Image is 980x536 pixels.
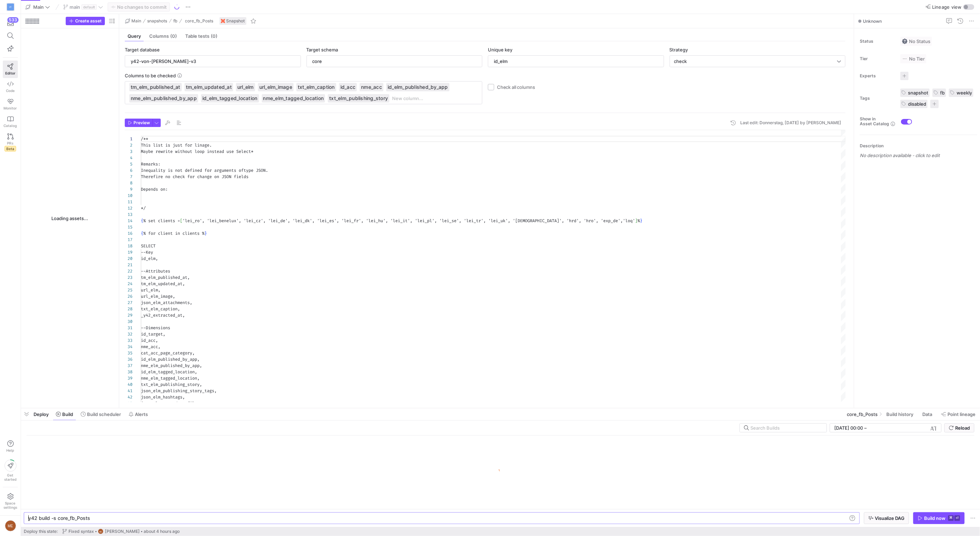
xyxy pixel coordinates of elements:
[674,58,687,64] span: check
[494,84,535,90] label: Check all columns
[125,400,132,407] div: 43
[3,17,18,29] button: 533
[392,94,478,103] input: New column...
[900,37,932,46] button: No statusNo Status
[263,95,324,102] span: nme_elm_tagged_location
[125,47,160,52] span: Target database
[868,425,914,431] input: End datetime
[4,124,17,128] span: Catalog
[305,218,427,224] span: dk', 'lei_es', 'lei_fr', 'lei_hu', 'lei_it', 'lei_
[141,142,212,148] span: This list is just for linage.
[143,218,180,224] span: % set clients =
[3,501,17,509] span: Space settings
[170,34,177,38] span: (0)
[3,457,18,484] button: Getstarted
[141,401,202,406] span: json_elm_tagged_profiles,
[860,153,977,158] p: No description available - click to edit
[860,96,895,101] span: Tags
[955,425,970,431] span: Reload
[125,318,132,325] div: 30
[6,89,15,93] span: Code
[185,34,217,38] span: Table tests
[141,174,244,179] span: Therefire no check for change on JSON fiel
[141,375,200,381] span: nme_elm_tagged_location,
[141,300,192,305] span: json_elm_attachments,
[125,186,132,192] div: 9
[125,369,132,375] div: 38
[105,529,140,534] span: [PERSON_NAME]
[750,425,821,431] input: Search Builds
[211,34,217,38] span: (0)
[125,299,132,306] div: 27
[6,448,15,452] span: Help
[21,28,119,408] div: Loading assets...
[635,218,637,224] span: ]
[902,38,930,44] span: No Status
[237,84,254,91] span: url_elm
[637,218,640,224] span: %
[125,155,132,161] div: 4
[125,281,132,287] div: 24
[125,350,132,356] div: 35
[123,17,143,25] button: Main
[3,113,18,131] a: Catalog
[125,408,151,420] button: Alerts
[944,423,974,432] button: Reload
[125,381,132,388] div: 40
[3,61,18,78] a: Editor
[141,306,180,312] span: txt_elm_caption,
[98,529,103,534] div: ME
[259,84,292,91] span: url_elm_image
[141,256,158,261] span: id_elm,
[244,174,248,179] span: ds
[947,411,975,417] span: Point lineage
[125,142,132,148] div: 2
[7,17,19,23] div: 533
[141,294,175,299] span: url_elm_image,
[69,529,94,534] span: Fixed syntax
[131,19,141,23] span: Main
[125,306,132,312] div: 28
[883,408,918,420] button: Build history
[141,344,160,350] span: nme_acc,
[141,268,170,274] span: --Attributes
[938,408,979,420] button: Point lineage
[340,84,356,91] span: id_acc
[932,4,962,10] span: Lineage view
[329,95,388,102] span: txt_elm_publishing_story
[141,312,185,318] span: _y42_extracted_at,
[125,337,132,344] div: 33
[125,331,132,337] div: 32
[924,515,945,521] div: Build now
[141,218,143,224] span: {
[78,408,124,420] button: Build scheduler
[3,96,18,113] a: Monitor
[740,120,841,125] div: Last edit: Donnerstag, [DATE] by [PERSON_NAME]
[149,34,177,38] span: Columns
[5,520,16,531] div: ME
[4,106,17,110] span: Monitor
[141,388,217,394] span: json_elm_publishing_story_tags,
[62,411,73,417] span: Build
[125,230,132,237] div: 16
[202,95,258,102] span: id_elm_tagged_location
[141,350,195,356] span: cat_acc_page_category,
[834,425,863,431] input: Start datetime
[125,174,132,180] div: 7
[3,490,18,513] a: Spacesettings
[66,17,105,25] button: Create asset
[860,39,895,44] span: Status
[141,275,190,280] span: tm_elm_published_at,
[146,17,169,25] button: snapshots
[141,249,153,255] span: --Key
[180,218,182,224] span: [
[244,168,268,173] span: type JSON.
[125,274,132,281] div: 23
[125,148,132,155] div: 3
[586,218,635,224] span: hro', 'exp_de','loq'
[24,2,52,12] button: Main
[864,425,867,431] span: –
[182,17,215,25] button: core_fb_Posts
[125,237,132,243] div: 17
[7,3,14,10] div: VF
